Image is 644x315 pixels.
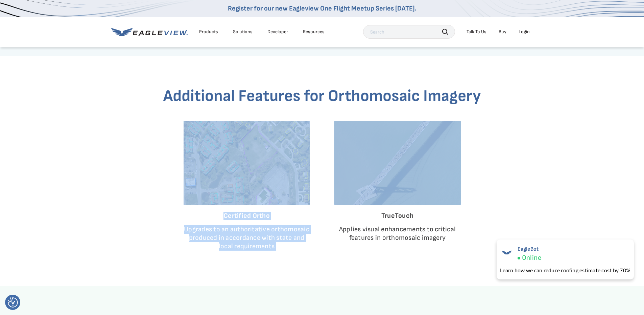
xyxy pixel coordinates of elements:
[303,29,325,35] div: Resources
[500,266,630,274] div: Learn how we can reduce roofing estimate cost by 70%
[499,29,506,35] a: Buy
[500,246,514,259] img: EagleBot
[8,297,18,308] button: Consent Preferences
[223,212,270,220] strong: Certified Ortho
[467,29,486,35] div: Talk To Us
[124,86,520,116] h3: Additional Features for Orthomosaic Imagery
[334,225,461,242] p: Applies visual enhancements to critical features in orthomosaic imagery
[381,212,413,220] strong: TrueTouch
[8,297,18,308] img: Revisit consent button
[184,121,310,205] img: Ariel image
[519,29,530,35] div: Login
[184,225,310,251] p: Upgrades to an authoritative orthomosaic produced in accordance with state and local requirements
[334,121,461,205] img: Bridge
[518,246,541,252] span: EagleBot
[228,4,416,13] a: Register for our new Eagleview One Flight Meetup Series [DATE].
[522,254,541,262] span: Online
[199,29,218,35] div: Products
[363,25,455,39] input: Search
[267,29,288,35] a: Developer
[233,29,253,35] div: Solutions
